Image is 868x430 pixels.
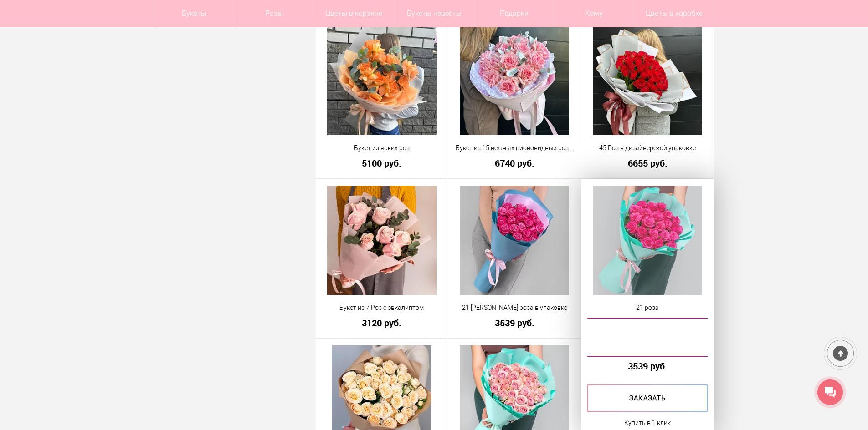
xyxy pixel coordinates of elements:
[454,143,575,153] a: Букет из 15 нежных пионовидных роз с Эвкалиптом
[587,158,708,168] a: 6655 руб.
[454,303,575,313] a: 21 [PERSON_NAME] роза в упаковке
[587,143,708,153] a: 45 Роз в дизайнерской упаковке
[587,303,708,313] a: 21 роза
[624,417,671,428] a: Купить в 1 клик
[460,186,569,295] img: 21 Малиновая роза в упаковке
[593,26,702,135] img: 45 Роз в дизайнерской упаковке
[460,26,569,135] img: Букет из 15 нежных пионовидных роз с Эвкалиптом
[454,158,575,168] a: 6740 руб.
[322,158,442,168] a: 5100 руб.
[454,318,575,328] a: 3539 руб.
[327,186,437,295] img: Букет из 7 Роз с эвкалиптом
[322,303,442,313] a: Букет из 7 Роз с эвкалиптом
[322,318,442,328] a: 3120 руб.
[327,26,437,135] img: Букет из ярких роз
[322,143,442,153] a: Букет из ярких роз
[587,361,708,371] a: 3539 руб.
[593,186,702,295] img: 21 роза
